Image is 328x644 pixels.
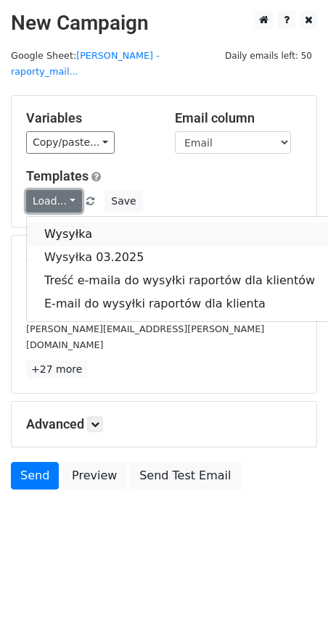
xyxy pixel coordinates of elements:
[26,416,302,432] h5: Advanced
[62,462,126,490] a: Preview
[220,50,317,61] a: Daily emails left: 50
[26,190,82,212] a: Load...
[220,48,317,64] span: Daily emails left: 50
[26,168,89,183] a: Templates
[11,11,317,36] h2: New Campaign
[104,190,142,212] button: Save
[255,574,328,644] div: Widżet czatu
[26,360,87,379] a: +27 more
[255,574,328,644] iframe: Chat Widget
[11,50,160,78] a: [PERSON_NAME] - raporty_mail...
[26,131,115,154] a: Copy/paste...
[26,323,264,351] small: [PERSON_NAME][EMAIL_ADDRESS][PERSON_NAME][DOMAIN_NAME]
[26,110,153,126] h5: Variables
[175,110,302,126] h5: Email column
[130,462,240,490] a: Send Test Email
[11,462,59,490] a: Send
[11,50,160,78] small: Google Sheet:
